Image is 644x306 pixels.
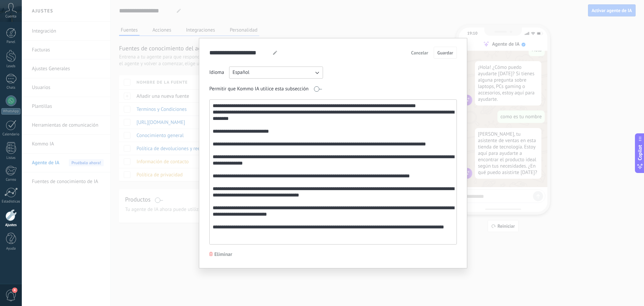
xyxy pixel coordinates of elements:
span: 4 [12,288,17,293]
span: Copilot [637,145,643,160]
span: Guardar [437,50,453,55]
span: Idioma [209,69,224,76]
div: Estadísticas [1,200,21,204]
div: Correo [1,178,21,182]
button: Guardar [434,47,457,59]
span: Permitir que Kommo IA utilice esta subsección [209,86,309,92]
span: Cancelar [411,50,428,55]
div: Ayuda [1,247,21,251]
span: Español [232,69,250,76]
div: WhatsApp [1,108,20,115]
div: Chats [1,86,21,90]
button: Cancelar [408,48,431,58]
span: Eliminar [214,251,232,258]
span: Cuenta [5,14,16,19]
div: Panel [1,40,21,44]
div: Ajustes [1,223,21,227]
button: Español [229,67,323,79]
div: Leads [1,64,21,69]
div: Calendario [1,132,21,137]
div: Listas [1,156,21,160]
